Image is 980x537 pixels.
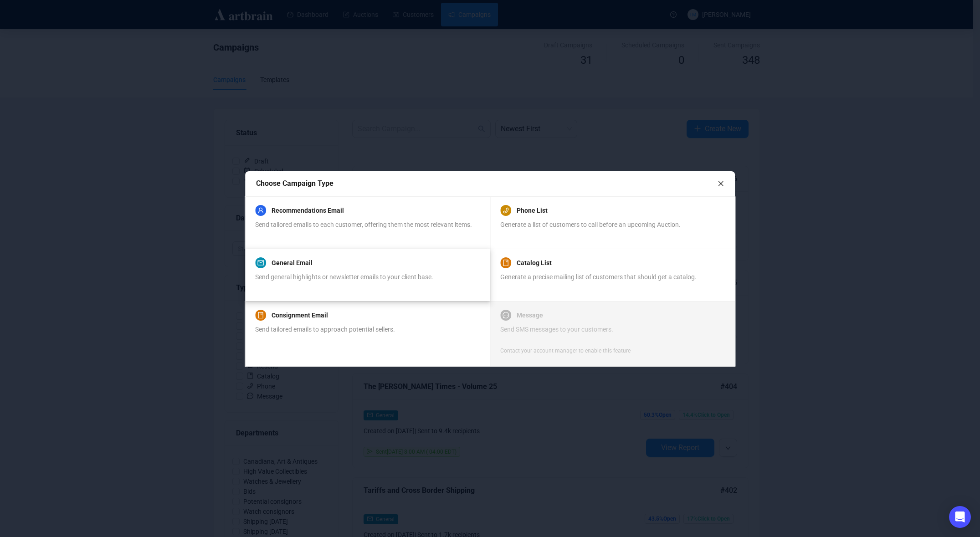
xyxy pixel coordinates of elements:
a: Phone List [517,205,548,216]
span: Send SMS messages to your customers. [500,326,613,333]
span: Generate a precise mailing list of customers that should get a catalog. [500,273,697,281]
a: Consignment Email [272,310,328,321]
span: close [718,180,724,187]
span: Send general highlights or newsletter emails to your client base. [255,273,433,281]
span: Generate a list of customers to call before an upcoming Auction. [500,221,681,228]
a: General Email [272,257,313,268]
div: Choose Campaign Type [256,178,718,189]
a: Catalog List [517,257,552,268]
span: user [257,207,264,214]
a: Recommendations Email [272,205,344,216]
span: mail [257,260,264,266]
span: Send tailored emails to each customer, offering them the most relevant items. [255,221,472,228]
span: book [503,260,509,266]
div: Open Intercom Messenger [949,506,971,528]
span: message [503,312,509,318]
div: Contact your account manager to enable this feature [500,346,631,355]
a: Message [517,310,543,321]
span: phone [503,207,509,214]
span: book [257,312,264,318]
span: Send tailored emails to approach potential sellers. [255,326,395,333]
